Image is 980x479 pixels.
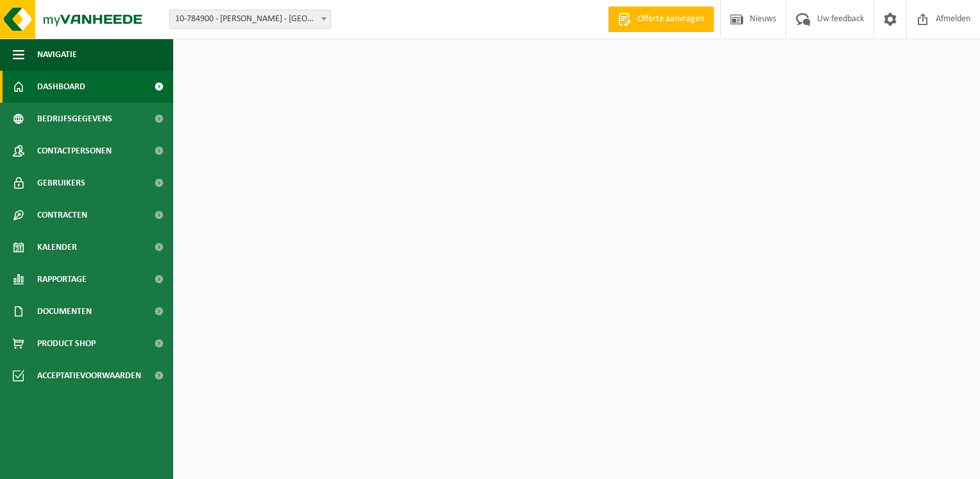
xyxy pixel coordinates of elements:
a: Offerte aanvragen [608,6,714,32]
span: Documenten [37,295,92,327]
span: Product Shop [37,327,96,360]
span: 10-784900 - XAVIER DE KOKER - GENT [170,10,330,28]
span: Navigatie [37,39,77,71]
span: Dashboard [37,71,85,103]
span: Acceptatievoorwaarden [37,360,141,392]
span: Offerte aanvragen [634,13,707,26]
span: Contracten [37,199,87,231]
span: Rapportage [37,263,87,295]
span: Contactpersonen [37,135,112,167]
span: Bedrijfsgegevens [37,103,112,135]
span: Gebruikers [37,167,85,199]
span: 10-784900 - XAVIER DE KOKER - GENT [169,10,331,29]
span: Kalender [37,231,77,263]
